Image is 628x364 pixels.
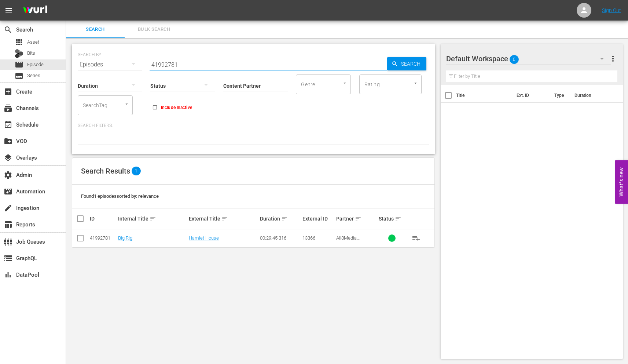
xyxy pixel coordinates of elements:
span: more_vert [609,54,617,63]
div: External ID [302,216,334,222]
span: menu [4,6,13,15]
button: Open Feedback Widget [615,160,628,204]
span: playlist_add [412,234,420,243]
button: more_vert [609,50,617,68]
a: Big Rig [118,235,132,241]
span: Schedule [4,120,12,129]
span: Search [70,25,120,34]
div: Duration [260,214,300,223]
div: Default Workspace [446,48,611,69]
button: Open [123,101,130,108]
span: VOD [4,137,12,146]
span: sort [355,215,361,222]
div: Bits [15,49,23,58]
span: Admin [4,171,12,179]
span: Job Queues [4,237,12,246]
a: Sign Out [602,7,621,13]
div: Internal Title [118,214,187,223]
button: Search [387,57,426,70]
span: Overlays [4,153,12,162]
span: Ingestion [4,204,12,212]
span: Search [4,25,12,34]
span: 13366 [302,235,315,241]
span: Bulk Search [129,25,179,34]
span: Episode [27,61,44,68]
p: Search Filters: [78,123,429,129]
span: 0 [510,52,519,67]
span: sort [281,215,288,222]
button: Open [341,80,348,87]
button: playlist_add [407,229,425,247]
span: Reports [4,220,12,229]
span: Episode [15,60,23,69]
div: Partner [336,214,377,223]
img: ans4CAIJ8jUAAAAAAAAAAAAAAAAAAAAAAAAgQb4GAAAAAAAAAAAAAAAAAAAAAAAAJMjXAAAAAAAAAAAAAAAAAAAAAAAAgAT5G... [18,2,53,19]
div: 41992781 [90,235,116,241]
span: Asset [27,39,39,46]
div: External Title [189,214,257,223]
a: Hamlet House [189,235,219,241]
span: Series [15,72,23,80]
div: 00:29:45.316 [260,235,300,241]
th: Type [550,85,570,106]
div: Episodes [78,54,142,75]
span: Automation [4,187,12,196]
span: sort [221,215,228,222]
th: Duration [570,85,614,106]
span: Include Inactive [161,104,192,111]
span: sort [150,215,156,222]
span: All3Media International [336,235,362,246]
span: Series [27,72,40,79]
th: Title [456,85,512,106]
th: Ext. ID [512,85,550,106]
div: Status [379,214,405,223]
span: 1 [132,167,141,175]
div: ID [90,216,116,222]
span: GraphQL [4,254,12,263]
span: Found 1 episodes sorted by: relevance [81,193,159,199]
span: Search Results [81,167,130,175]
span: Create [4,87,12,96]
span: Search [398,57,426,70]
span: Bits [27,50,35,57]
span: DataPool [4,270,12,279]
span: sort [395,215,401,222]
button: Open [412,80,419,87]
span: Asset [15,38,23,47]
span: Channels [4,104,12,113]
